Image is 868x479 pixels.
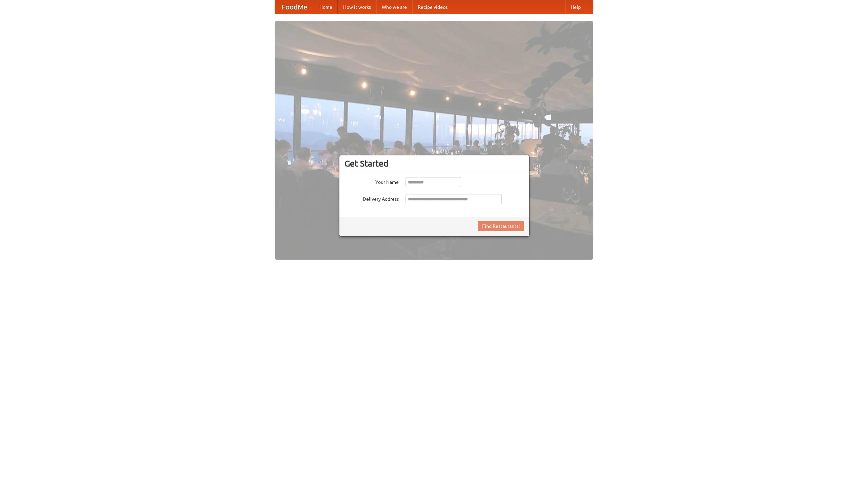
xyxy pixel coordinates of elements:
a: FoodMe [275,0,314,14]
label: Your Name [344,177,399,186]
a: Help [565,0,586,14]
a: Recipe videos [412,0,453,14]
a: How it works [338,0,376,14]
a: Home [314,0,338,14]
h3: Get Started [344,158,524,169]
button: Find Restaurants! [478,221,524,231]
label: Delivery Address [344,194,399,202]
a: Who we are [376,0,412,14]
